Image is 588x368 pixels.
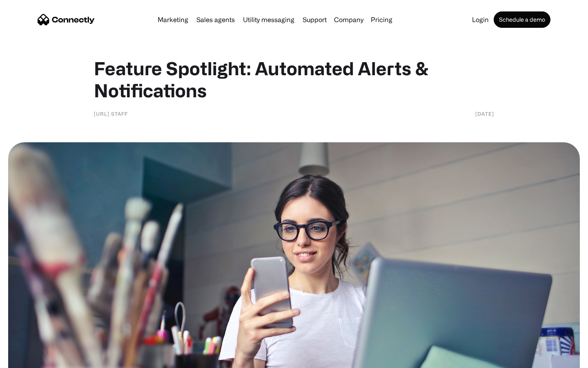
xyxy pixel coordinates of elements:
h1: Feature Spotlight: Automated Alerts & Notifications [94,57,494,101]
a: Sales agents [193,16,238,23]
a: home [38,13,95,26]
div: Company [334,14,363,25]
a: Support [299,16,330,23]
aside: Language selected: English [8,354,49,365]
a: Utility messaging [240,16,298,23]
div: [URL] staff [94,110,128,118]
a: Pricing [367,16,396,23]
div: Company [332,14,366,25]
div: [DATE] [475,110,494,118]
a: Schedule a demo [494,11,550,28]
a: Login [469,16,492,23]
a: Marketing [154,16,192,23]
ul: Language list [16,354,49,365]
